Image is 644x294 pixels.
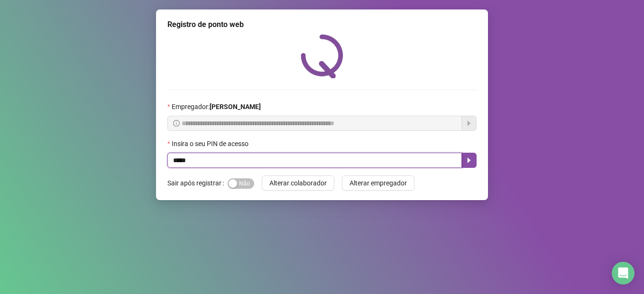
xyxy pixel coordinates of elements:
div: Registro de ponto web [167,19,477,30]
div: Open Intercom Messenger [612,262,635,285]
button: Alterar empregador [342,175,414,191]
span: caret-right [465,156,473,164]
button: Alterar colaborador [262,175,334,191]
span: info-circle [173,120,180,127]
span: Alterar empregador [350,178,407,188]
label: Insira o seu PIN de acesso [167,138,255,149]
strong: [PERSON_NAME] [210,103,261,110]
span: Alterar colaborador [269,178,327,188]
span: Empregador : [172,101,261,112]
label: Sair após registrar [167,175,228,191]
img: QRPoint [301,34,343,78]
